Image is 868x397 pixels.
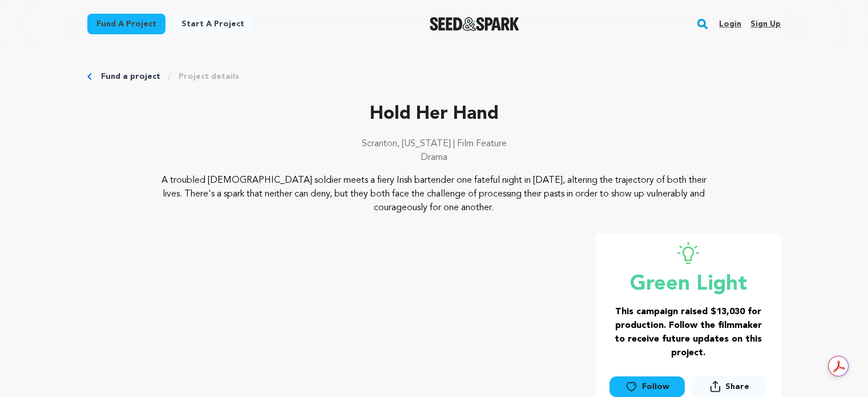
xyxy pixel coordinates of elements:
a: Fund a project [87,14,165,34]
a: Fund a project [101,71,160,82]
p: Drama [87,151,781,165]
a: Start a project [172,14,253,34]
a: Follow [609,376,685,397]
a: Project details [179,71,239,82]
p: Scranton, [US_STATE] | Film Feature [87,137,781,151]
div: Breadcrumb [87,71,781,82]
p: A troubled [DEMOGRAPHIC_DATA] soldier meets a fiery Irish bartender one fateful night in [DATE], ... [156,174,712,215]
span: Share [725,381,749,392]
button: Share [692,376,767,397]
h3: This campaign raised $13,030 for production. Follow the filmmaker to receive future updates on th... [609,305,768,360]
a: Seed&Spark Homepage [430,17,519,31]
img: Seed&Spark Logo Dark Mode [430,17,519,31]
p: Hold Her Hand [87,101,781,128]
a: Login [719,15,741,33]
p: Green Light [609,273,768,296]
a: Sign up [750,15,781,33]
